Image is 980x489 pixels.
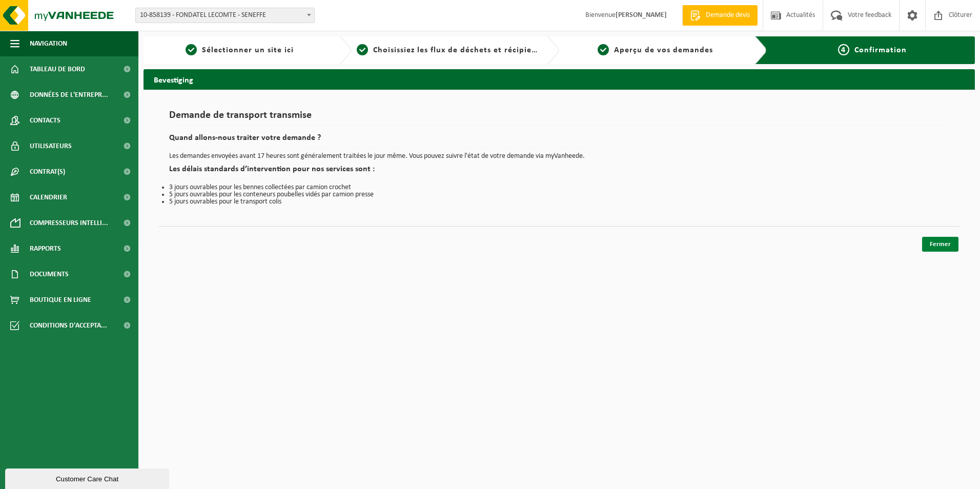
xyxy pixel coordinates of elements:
[144,69,975,89] h2: Bevestiging
[682,5,758,26] a: Demande devis
[854,46,907,54] span: Confirmation
[5,466,171,489] iframe: chat widget
[838,44,849,55] span: 4
[30,185,67,210] span: Calendrier
[169,198,949,206] li: 5 jours ouvrables pour le transport colis
[30,108,60,133] span: Contacts
[373,46,544,54] span: Choisissiez les flux de déchets et récipients
[357,44,368,55] span: 2
[169,165,949,179] h2: Les délais standards d’intervention pour nos services sont :
[169,191,949,198] li: 5 jours ouvrables pour les conteneurs poubelles vidés par camion presse
[30,261,69,287] span: Documents
[30,236,61,261] span: Rapports
[30,210,108,236] span: Compresseurs intelli...
[30,56,85,82] span: Tableau de bord
[30,159,65,185] span: Contrat(s)
[357,44,539,56] a: 2Choisissiez les flux de déchets et récipients
[30,313,107,338] span: Conditions d'accepta...
[616,11,667,19] strong: [PERSON_NAME]
[30,133,72,159] span: Utilisateurs
[614,46,713,54] span: Aperçu de vos demandes
[169,184,949,191] li: 3 jours ouvrables pour les bennes collectées par camion crochet
[135,8,315,23] span: 10-858139 - FONDATEL LECOMTE - SENEFFE
[922,237,958,252] a: Fermer
[703,10,752,21] span: Demande devis
[598,44,609,55] span: 3
[30,82,108,108] span: Données de l'entrepr...
[169,110,949,126] h1: Demande de transport transmise
[30,31,67,56] span: Navigation
[202,46,294,54] span: Sélectionner un site ici
[564,44,747,56] a: 3Aperçu de vos demandes
[136,8,314,23] span: 10-858139 - FONDATEL LECOMTE - SENEFFE
[169,134,949,148] h2: Quand allons-nous traiter votre demande ?
[169,153,949,160] p: Les demandes envoyées avant 17 heures sont généralement traitées le jour même. Vous pouvez suivre...
[186,44,197,55] span: 1
[149,44,331,56] a: 1Sélectionner un site ici
[30,287,91,313] span: Boutique en ligne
